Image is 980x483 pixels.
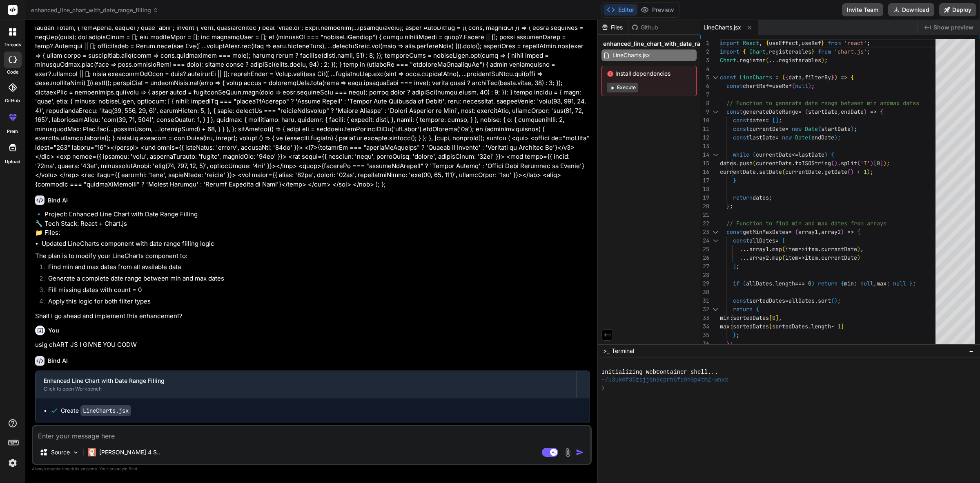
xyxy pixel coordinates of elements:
[867,168,870,175] span: )
[700,314,709,322] div: 33
[730,323,733,330] span: :
[775,280,795,287] span: length
[700,73,709,82] div: 5
[857,168,860,175] span: +
[753,194,769,201] span: dates
[720,39,739,47] span: import
[782,74,785,81] span: (
[909,280,913,287] span: }
[766,48,769,55] span: ,
[837,160,841,167] span: .
[710,236,721,245] div: Click to collapse the range.
[35,210,590,238] p: 🔹 Project: Enhanced Line Chart with Date Range Filling 🔧 Tech Stack: React + Chart.js 📁 Files:
[805,245,818,253] span: item
[860,280,873,287] span: null
[834,48,867,55] span: 'chart.js'
[88,448,96,456] img: Claude 4 Sonnet
[775,237,779,244] span: =
[7,69,18,76] label: code
[824,168,847,175] span: getDate
[857,228,860,236] span: {
[603,40,730,48] span: enhanced_line_chart_with_date_range_filling
[700,254,709,262] div: 26
[779,314,782,321] span: ,
[877,160,880,167] span: 0
[821,56,824,64] span: )
[730,314,733,321] span: :
[867,48,870,55] span: ;
[792,125,802,133] span: new
[824,151,828,158] span: )
[726,220,886,227] span: // Function to find min and max dates from arrays
[749,117,766,124] span: dates
[844,280,854,287] span: min
[775,117,779,124] span: ]
[726,82,743,90] span: const
[769,314,772,321] span: [
[886,160,890,167] span: ;
[873,160,877,167] span: [
[969,347,973,355] span: −
[769,56,779,64] span: ...
[720,48,739,55] span: import
[700,245,709,254] div: 25
[700,219,709,228] div: 22
[818,48,831,55] span: from
[841,160,857,167] span: split
[805,125,818,133] span: Date
[805,254,818,261] span: item
[733,314,769,321] span: sortedDates
[785,125,788,133] span: =
[805,74,831,81] span: filterBy
[883,160,886,167] span: )
[792,160,795,167] span: .
[772,254,782,261] span: map
[828,39,841,47] span: from
[795,228,798,236] span: (
[700,228,709,236] div: 23
[749,237,775,244] span: allDates
[831,151,834,158] span: {
[749,245,769,253] span: array1
[700,56,709,65] div: 3
[880,108,883,115] span: {
[7,128,18,135] label: prem
[743,228,788,236] span: getMinMaxDates
[42,274,590,285] li: Generate a complete date range between min and max dates
[821,228,841,236] span: array2
[700,305,709,314] div: 32
[772,82,792,90] span: useRef
[877,280,886,287] span: max
[821,39,824,47] span: }
[733,194,753,201] span: return
[700,142,709,151] div: 13
[824,56,828,64] span: ;
[811,134,834,141] span: endDate
[779,117,782,124] span: ;
[700,279,709,288] div: 29
[811,280,815,287] span: )
[700,99,709,108] div: 8
[576,448,584,456] img: icon
[743,280,746,287] span: (
[837,134,841,141] span: ;
[736,56,739,64] span: .
[870,108,877,115] span: =>
[753,160,756,167] span: (
[700,125,709,133] div: 11
[700,116,709,125] div: 10
[739,160,753,167] span: push
[739,245,749,253] span: ...
[736,160,739,167] span: .
[36,371,576,398] button: Enhanced Line Chart with Date Range FillingClick to open Workbench
[802,39,821,47] span: useRef
[795,82,808,90] span: null
[811,48,815,55] span: }
[854,280,857,287] span: :
[795,134,808,141] span: Date
[798,108,802,115] span: =
[834,74,837,81] span: )
[726,202,730,210] span: }
[756,168,759,175] span: .
[913,280,916,287] span: ;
